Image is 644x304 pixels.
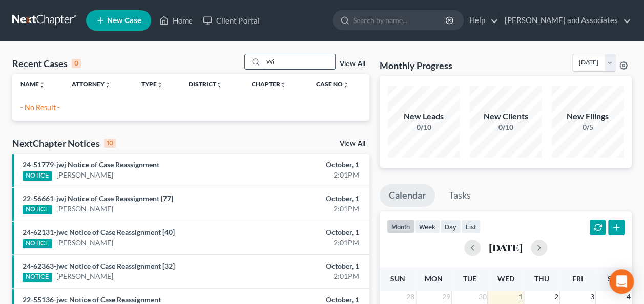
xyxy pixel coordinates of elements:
a: View All [340,140,365,147]
div: 0 [72,59,81,68]
div: 0/10 [470,122,542,133]
i: unfold_more [280,82,286,88]
a: [PERSON_NAME] [56,204,113,214]
div: NOTICE [23,171,52,181]
div: 2:01PM [254,170,359,180]
span: Fri [572,274,583,283]
span: 4 [626,291,632,303]
a: Client Portal [198,11,264,30]
span: 3 [589,291,595,303]
div: NOTICE [23,205,52,214]
span: Thu [534,274,549,283]
div: New Clients [470,111,542,122]
a: [PERSON_NAME] [56,271,113,281]
span: Sat [607,274,620,283]
div: 2:01PM [254,271,359,281]
div: October, 1 [254,160,359,170]
div: October, 1 [254,261,359,271]
a: [PERSON_NAME] [56,170,113,180]
div: New Filings [552,111,624,122]
span: Tue [463,274,476,283]
p: - No Result - [20,102,361,113]
i: unfold_more [216,82,222,88]
i: unfold_more [39,82,45,88]
h2: [DATE] [489,242,523,253]
div: 10 [104,139,116,148]
span: 2 [553,291,559,303]
div: October, 1 [254,227,359,237]
a: Home [154,11,198,30]
a: Tasks [440,184,480,207]
div: 0/10 [388,122,460,133]
a: View All [340,60,365,68]
a: 24-62363-jwc Notice of Case Reassignment [32] [23,262,175,270]
a: Case Nounfold_more [316,80,349,88]
div: Recent Cases [12,57,81,70]
i: unfold_more [105,82,111,88]
i: unfold_more [157,82,163,88]
a: 22-56661-jwj Notice of Case Reassignment [77] [23,194,173,203]
div: 2:01PM [254,204,359,214]
span: Wed [497,274,514,283]
span: Sun [390,274,405,283]
button: list [461,220,481,233]
span: 28 [405,291,416,303]
i: unfold_more [343,82,349,88]
div: NextChapter Notices [12,137,116,149]
a: [PERSON_NAME] and Associates [500,11,631,30]
input: Search by name... [353,11,447,30]
span: 1 [517,291,524,303]
div: NOTICE [23,273,52,282]
a: Chapterunfold_more [252,80,286,88]
a: Attorneyunfold_more [72,80,111,88]
span: 30 [477,291,487,303]
div: 2:01PM [254,237,359,248]
span: 29 [441,291,451,303]
span: Mon [425,274,443,283]
button: week [414,220,440,233]
a: 24-51779-jwj Notice of Case Reassignment [23,160,159,169]
div: 0/5 [552,122,624,133]
div: October, 1 [254,193,359,204]
button: month [387,220,414,233]
span: New Case [107,17,141,25]
a: Help [464,11,498,30]
a: Typeunfold_more [141,80,163,88]
a: 22-55136-jwc Notice of Case Reassignment [23,295,161,304]
a: 24-62131-jwc Notice of Case Reassignment [40] [23,228,175,236]
input: Search by name... [263,54,335,69]
div: New Leads [388,111,460,122]
a: Districtunfold_more [189,80,222,88]
div: Open Intercom Messenger [609,269,634,294]
a: Nameunfold_more [20,80,45,88]
a: [PERSON_NAME] [56,237,113,248]
h3: Monthly Progress [380,59,452,72]
div: NOTICE [23,239,52,248]
button: day [440,220,461,233]
a: Calendar [380,184,435,207]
